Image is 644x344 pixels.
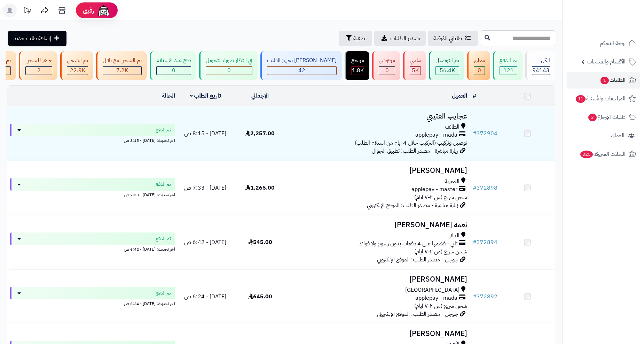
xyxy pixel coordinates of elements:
[248,292,272,301] span: 645.00
[405,286,460,294] span: [GEOGRAPHIC_DATA]
[611,131,625,140] span: العملاء
[436,67,459,75] div: 56436
[148,51,198,80] a: دفع عند الاستلام 0
[267,67,336,75] div: 42
[227,66,231,75] span: 0
[83,6,94,15] span: رفيق
[473,129,497,138] a: #372904
[10,299,175,307] div: اخر تحديث: [DATE] - 6:24 ص
[248,238,272,246] span: 545.00
[415,294,457,302] span: applepay - mada
[372,147,458,155] span: زيارة مباشرة - مصدر الطلب: تطبيق الجوال
[156,56,191,64] div: دفع عند الاستلام
[352,67,364,75] div: 1804
[532,66,550,75] span: 94143
[414,247,467,256] span: شحن سريع (من ٢-٧ ايام)
[411,185,457,193] span: applepay - master
[10,136,175,144] div: اخر تحديث: [DATE] - 8:15 ص
[157,67,191,75] div: 0
[172,66,175,75] span: 0
[580,149,626,159] span: السلات المتروكة
[371,51,402,80] a: مرفوض 0
[473,92,476,100] a: #
[524,51,557,80] a: الكل94143
[567,109,640,125] a: طلبات الإرجاع3
[567,146,640,162] a: السلات المتروكة325
[290,275,467,283] h3: [PERSON_NAME]
[206,56,252,64] div: في انتظار صورة التحويل
[567,72,640,89] a: الطلبات1
[576,95,586,103] span: 11
[290,112,467,120] h3: عجايب العتيبي
[500,56,517,64] div: تم الدفع
[445,177,460,185] span: النعيرية
[162,92,175,100] a: الحالة
[449,232,460,240] span: الدائر
[435,56,459,64] div: تم التوصيل
[343,51,371,80] a: مرتجع 1.8K
[374,31,426,46] a: تصدير الطلبات
[474,56,485,64] div: معلق
[532,56,550,64] div: الكل
[355,139,467,147] span: توصيل وتركيب (التركيب خلال 4 ايام من استلام الطلب)
[184,129,226,138] span: [DATE] - 8:15 ص
[190,92,221,100] a: تاريخ الطلب
[567,90,640,107] a: المراجعات والأسئلة11
[410,56,421,64] div: ملغي
[290,221,467,229] h3: نعمه [PERSON_NAME]
[95,51,148,80] a: تم الشحن مع ناقل 7.2K
[18,3,36,19] a: تحديثات المنصة
[478,66,481,75] span: 0
[298,66,305,75] span: 42
[410,67,421,75] div: 4954
[14,34,51,43] span: إضافة طلب جديد
[452,92,467,100] a: العميل
[156,290,171,297] span: تم الدفع
[379,56,395,64] div: مرفوض
[600,77,609,84] span: 1
[414,193,467,201] span: شحن سريع (من ٢-٧ ايام)
[567,35,640,52] a: لوحة التحكم
[567,127,640,144] a: العملاء
[103,56,142,64] div: تم الشحن مع ناقل
[600,75,626,85] span: الطلبات
[414,302,467,310] span: شحن سريع (من ٢-٧ ايام)
[290,330,467,338] h3: [PERSON_NAME]
[184,238,226,246] span: [DATE] - 6:42 ص
[440,66,455,75] span: 56.4K
[25,56,52,64] div: جاهز للشحن
[385,66,389,75] span: 0
[367,201,458,209] span: زيارة مباشرة - مصدر الطلب: الموقع الإلكتروني
[412,66,419,75] span: 5K
[466,51,492,80] a: معلق 0
[379,67,395,75] div: 0
[116,66,128,75] span: 7.2K
[198,51,259,80] a: في انتظار صورة التحويل 0
[580,151,593,158] span: 325
[445,123,460,131] span: الطائف
[251,92,269,100] a: الإجمالي
[351,56,364,64] div: مرتجع
[503,66,514,75] span: 121
[433,34,462,43] span: طلباتي المُوكلة
[267,56,337,64] div: [PERSON_NAME] تجهيز الطلب
[588,112,626,122] span: طلبات الإرجاع
[184,184,226,192] span: [DATE] - 7:33 ص
[26,67,52,75] div: 2
[390,34,420,43] span: تصدير الطلبات
[473,238,497,246] a: #372894
[37,66,41,75] span: 2
[17,51,59,80] a: جاهز للشحن 2
[184,292,226,301] span: [DATE] - 6:24 ص
[473,292,497,301] a: #372892
[600,38,626,48] span: لوحة التحكم
[473,292,477,301] span: #
[67,56,88,64] div: تم الشحن
[415,131,457,139] span: applepay - mada
[259,51,343,80] a: [PERSON_NAME] تجهيز الطلب 42
[245,184,275,192] span: 1,265.00
[474,67,485,75] div: 0
[97,3,111,17] img: ai-face.png
[473,238,477,246] span: #
[245,129,275,138] span: 2,257.00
